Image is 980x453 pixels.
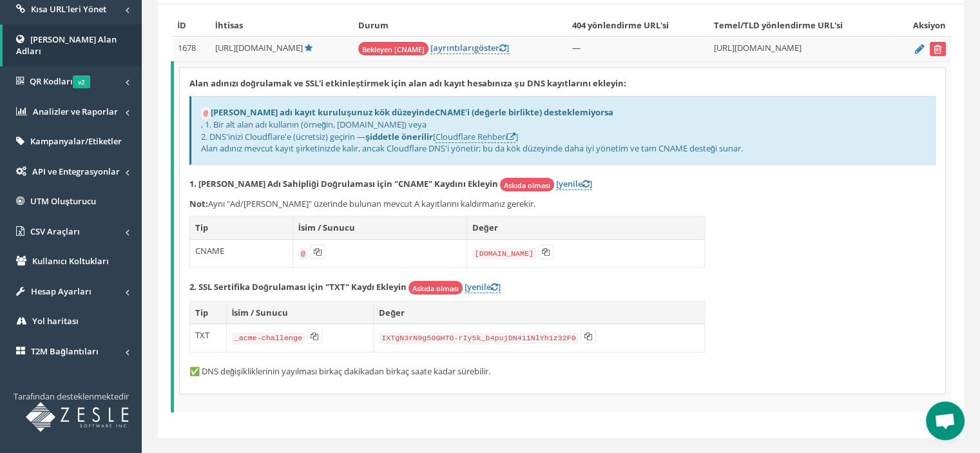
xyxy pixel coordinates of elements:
font: İD [178,19,187,31]
code: IXTgN3rN9g50GHTO-rIy5k_b4pujDN411NlYh1z32F0 [379,333,579,344]
font: Değer [472,222,498,233]
font: CNAME'i (değerle birlikte) desteklemiyorsa [435,106,613,118]
font: Temel/TLD yönlendirme URL'si [714,19,843,31]
font: Durum [358,19,389,31]
font: Kısa URL'leri Yönet [31,3,106,15]
font: Tip [195,307,208,318]
font: İsim / Sunucu [232,307,289,318]
code: [DOMAIN_NAME] [472,248,536,260]
font: İsim / Sunucu [298,222,355,233]
font: Tarafından desteklenmektedir [14,390,129,402]
a: [yenile] [465,281,501,293]
code: @ [298,248,308,260]
font: Değer [379,307,405,318]
font: 1678 [178,42,196,53]
font: Aynı "Ad/[PERSON_NAME]" üzerinde bulunan mevcut A kayıtlarını kaldırmanız gerekir. [208,198,535,209]
font: Not: [189,198,208,209]
div: Open chat [926,401,965,440]
font: Aksiyon [913,19,946,31]
font: İhtisas [215,19,243,31]
font: ✅ DNS değişikliklerinin yayılması birkaç dakikadan birkaç saate kadar sürebilir. [189,365,490,377]
font: [URL][DOMAIN_NAME] [714,42,802,53]
font: [URL][DOMAIN_NAME] [215,42,303,53]
font: [yenile [556,178,582,189]
a: [yenile] [556,178,592,190]
font: T2M Bağlantıları [31,345,99,357]
a: Cloudflare Rehberi [436,131,515,143]
font: [PERSON_NAME] Alan Adları [16,34,117,57]
a: Varsayılan [305,42,312,53]
font: [ [430,42,433,53]
a: [ayrıntılarıgöster] [430,42,509,54]
font: ] [515,131,518,142]
font: Tip [195,222,208,233]
font: Cloudflare Rehberi [436,131,507,142]
font: 404 yönlendirme URL'si [572,19,669,31]
font: ayrıntıları [433,42,474,53]
font: Alan adınız mevcut kayıt şirketinizde kalır, ancak Cloudflare DNS'i yönetir; bu da kök düzeyinde ... [201,142,743,154]
code: _acme-challenge [232,333,305,344]
font: Kampanyalar/Etiketler [30,135,122,147]
font: Yol haritası [32,315,79,327]
font: Hesap Ayarları [31,285,91,297]
font: ] [590,178,592,189]
font: , 1. Bir alt alan adı kullanın (örneğin, [DOMAIN_NAME]) veya [201,119,427,130]
font: [PERSON_NAME] adı kayıt kuruluşunuz kök düzeyinde [211,106,435,118]
font: QR Kodları [30,75,73,87]
font: — [572,42,581,53]
font: Askıda olması [504,180,550,190]
font: Bekleyen [CNAME] [362,44,425,54]
font: API ve Entegrasyonlar [32,166,120,177]
font: CSV Araçları [30,226,80,237]
font: UTM Oluşturucu [30,195,96,207]
font: 2. SSL Sertifika Doğrulaması için "TXT" Kaydı Ekleyin [189,281,407,293]
font: ] [506,42,509,53]
font: v2 [78,77,85,86]
font: 1. [PERSON_NAME] Adı Sahipliği Doğrulaması için "CNAME" Kaydını Ekleyin [189,178,498,189]
font: [yenile [465,281,491,293]
font: [ [433,131,436,142]
font: Analizler ve Raporlar [33,106,118,117]
font: şiddetle önerilir [365,131,433,142]
img: Zesle Software Inc. tarafından desteklenen T2M URL Kısaltıcı [26,402,129,432]
font: 2. DNS'inizi Cloudflare'e (ücretsiz) geçirin — [201,131,365,142]
font: Alan adınızı doğrulamak ve SSL'i etkinleştirmek için alan adı kayıt hesabınıza şu DNS kayıtlarını... [189,77,626,89]
code: @ [201,108,211,119]
font: Askıda olması [412,284,459,293]
font: TXT [195,329,209,341]
font: CNAME [195,245,224,256]
font: göster [474,42,499,53]
font: Kullanıcı Koltukları [32,255,109,267]
font: ] [498,281,501,293]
